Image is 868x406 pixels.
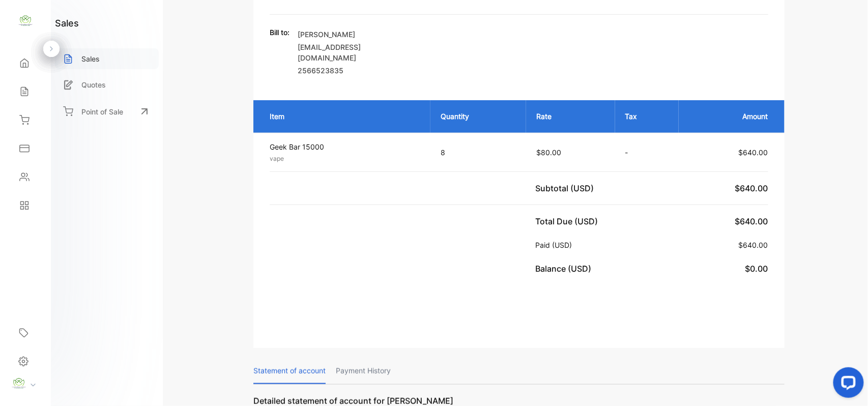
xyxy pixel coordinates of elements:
span: $640.00 [739,148,768,157]
a: Quotes [55,74,159,95]
p: Quantity [441,111,516,122]
p: [PERSON_NAME] [298,29,415,40]
p: Paid (USD) [535,240,576,250]
a: Sales [55,48,159,69]
p: Tax [625,111,669,122]
h1: sales [55,16,79,30]
a: Point of Sale [55,100,159,123]
p: - [625,147,669,158]
p: Point of Sale [81,106,123,117]
p: Total Due (USD) [535,215,602,227]
p: Item [270,111,420,122]
span: $640.00 [735,183,768,193]
p: Payment History [336,358,391,384]
p: Sales [81,53,100,64]
p: Geek Bar 15000 [270,141,422,152]
p: Balance (USD) [535,263,595,275]
span: $640.00 [735,216,768,226]
span: $80.00 [536,148,561,157]
p: Bill to: [270,27,290,38]
p: Statement of account [253,358,326,384]
p: Amount [689,111,768,122]
iframe: LiveChat chat widget [825,363,868,406]
p: Quotes [81,79,106,90]
p: Subtotal (USD) [535,182,598,194]
p: vape [270,154,422,163]
p: 8 [441,147,516,158]
img: profile [11,376,26,391]
p: 2566523835 [298,65,415,76]
span: $0.00 [745,264,768,274]
span: $640.00 [739,241,768,249]
img: logo [18,13,33,28]
p: [EMAIL_ADDRESS][DOMAIN_NAME] [298,42,415,63]
p: Rate [536,111,604,122]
